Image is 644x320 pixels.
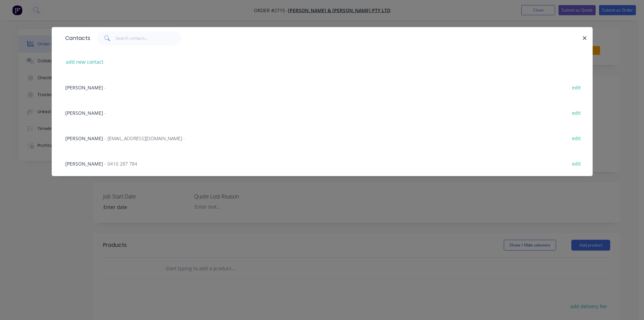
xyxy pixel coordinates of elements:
span: [PERSON_NAME] [65,110,103,116]
button: add new contact [63,57,107,66]
input: Search contacts... [116,31,182,45]
span: [PERSON_NAME] [65,135,103,142]
span: - [EMAIL_ADDRESS][DOMAIN_NAME] - [104,135,185,142]
span: [PERSON_NAME] [65,161,103,167]
span: - 0410 287 784 [104,161,137,167]
button: edit [569,133,585,143]
span: - [104,84,106,91]
div: Contacts [62,27,90,49]
button: edit [569,83,585,92]
button: edit [569,108,585,117]
button: edit [569,159,585,168]
span: [PERSON_NAME] [65,84,103,91]
span: - [104,110,106,116]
